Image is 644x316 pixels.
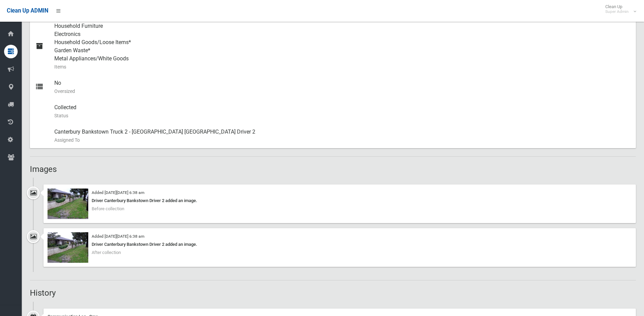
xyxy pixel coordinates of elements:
[48,189,88,219] img: 2025-08-2006.38.31518104389238660423.jpg
[54,75,630,99] div: No
[48,240,632,249] div: Driver Canterbury Bankstown Driver 2 added an image.
[30,289,636,297] h2: History
[54,112,630,120] small: Status
[92,234,144,239] small: Added [DATE][DATE] 6:38 am
[7,7,48,14] span: Clean Up ADMIN
[92,250,121,255] span: After collection
[54,87,630,95] small: Oversized
[30,165,636,174] h2: Images
[54,63,630,71] small: Items
[48,232,88,263] img: 2025-08-2006.38.392855690122701789701.jpg
[54,124,630,148] div: Canterbury Bankstown Truck 2 - [GEOGRAPHIC_DATA] [GEOGRAPHIC_DATA] Driver 2
[92,190,144,195] small: Added [DATE][DATE] 6:38 am
[48,197,632,205] div: Driver Canterbury Bankstown Driver 2 added an image.
[54,136,630,144] small: Assigned To
[605,9,629,14] small: Super Admin
[602,4,636,14] span: Clean Up
[54,18,630,75] div: Household Furniture Electronics Household Goods/Loose Items* Garden Waste* Metal Appliances/White...
[92,206,124,211] span: Before collection
[54,99,630,124] div: Collected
